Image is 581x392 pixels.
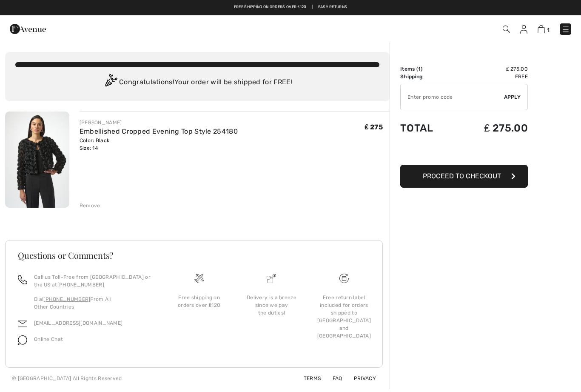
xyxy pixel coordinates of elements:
[365,123,383,131] span: ₤ 275
[12,375,122,382] div: © [GEOGRAPHIC_DATA] All Rights Reserved
[293,375,321,381] a: Terms
[170,294,228,309] div: Free shipping on orders over ₤120
[18,319,27,329] img: email
[80,127,238,135] a: Embellished Cropped Evening Top Style 254180
[418,66,421,72] span: 1
[80,202,100,209] div: Remove
[80,137,238,152] div: Color: Black Size: 14
[455,114,528,143] td: ₤ 275.00
[10,20,46,37] img: 1ère Avenue
[339,274,349,283] img: Free shipping on orders over &#8356;120
[503,26,510,33] img: Search
[538,24,550,34] a: 1
[455,73,528,80] td: Free
[504,93,521,101] span: Apply
[43,296,90,302] a: [PHONE_NUMBER]
[234,4,307,10] a: Free shipping on orders over ₤120
[34,320,122,326] a: [EMAIL_ADDRESS][DOMAIN_NAME]
[242,294,301,317] div: Delivery is a breeze since we pay the duties!
[34,273,153,289] p: Call us Toll-Free from [GEOGRAPHIC_DATA] or the US at
[400,114,455,143] td: Total
[10,24,46,32] a: 1ère Avenue
[561,25,570,34] img: Menu
[315,294,373,340] div: Free return label included for orders shipped to [GEOGRAPHIC_DATA] and [GEOGRAPHIC_DATA]
[34,336,63,342] span: Online Chat
[400,143,528,162] iframe: PayPal
[5,112,69,208] img: Embellished Cropped Evening Top Style 254180
[400,73,455,80] td: Shipping
[18,335,27,345] img: chat
[318,4,347,10] a: Easy Returns
[18,275,27,284] img: call
[80,119,238,126] div: [PERSON_NAME]
[400,65,455,73] td: Items ( )
[455,65,528,73] td: ₤ 275.00
[401,84,504,110] input: Promo code
[312,4,313,10] span: |
[547,27,550,33] span: 1
[57,282,104,288] a: [PHONE_NUMBER]
[538,25,545,33] img: Shopping Bag
[194,274,204,283] img: Free shipping on orders over &#8356;120
[400,165,528,188] button: Proceed to Checkout
[520,25,527,34] img: My Info
[102,74,119,91] img: Congratulation2.svg
[34,295,153,311] p: Dial From All Other Countries
[423,172,501,180] span: Proceed to Checkout
[322,375,342,381] a: FAQ
[18,251,370,260] h3: Questions or Comments?
[15,74,379,91] div: Congratulations! Your order will be shipped for FREE!
[344,375,376,381] a: Privacy
[267,274,276,283] img: Delivery is a breeze since we pay the duties!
